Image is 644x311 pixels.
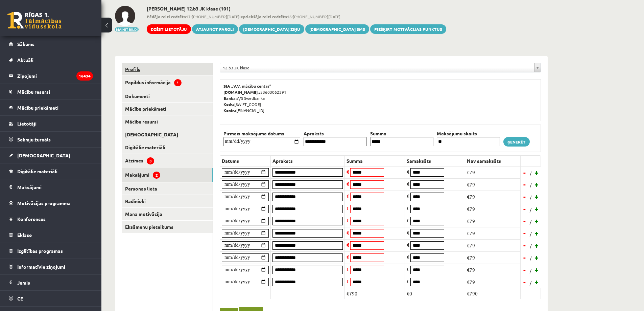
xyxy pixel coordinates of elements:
[9,211,93,227] a: Konferences
[465,203,521,215] td: €79
[347,254,349,260] span: €
[9,195,93,211] a: Motivācijas programma
[407,193,409,199] span: €
[533,192,540,202] a: +
[407,181,409,187] span: €
[9,163,93,179] a: Digitālie materiāli
[347,181,349,187] span: €
[407,229,409,236] span: €
[407,205,409,211] span: €
[17,295,23,302] span: CE
[147,6,446,12] h2: [PERSON_NAME] 12.b3 JK klase (101)
[347,278,349,284] span: €
[122,103,213,115] a: Mācību priekšmeti
[521,240,528,250] a: -
[271,155,345,166] th: Apraksts
[465,251,521,264] td: €79
[368,130,435,137] th: Summa
[407,242,409,248] span: €
[17,179,93,195] legend: Maksājumi
[521,216,528,226] a: -
[115,27,139,31] button: Mainīt bildi
[122,208,213,220] a: Mana motivācija
[9,68,93,84] a: Ziņojumi16434
[122,90,213,103] a: Dokumenti
[17,152,70,158] span: [DEMOGRAPHIC_DATA]
[529,279,532,286] span: /
[147,24,191,34] a: Dzēst lietotāju
[407,217,409,223] span: €
[76,71,93,81] i: 16434
[435,130,502,137] th: Maksājumu skaits
[9,132,93,147] a: Sekmju žurnāls
[407,278,409,284] span: €
[239,24,304,34] a: [DEMOGRAPHIC_DATA] ziņu
[533,179,540,190] a: +
[465,227,521,239] td: €79
[305,24,369,34] a: [DEMOGRAPHIC_DATA] SMS
[122,154,213,168] a: Atzīmes3
[465,215,521,227] td: €79
[17,280,30,286] span: Jumis
[533,265,540,275] a: +
[223,102,234,107] b: Kods:
[17,200,71,206] span: Motivācijas programma
[521,252,528,263] a: -
[407,266,409,272] span: €
[529,243,532,250] span: /
[347,242,349,248] span: €
[9,291,93,306] a: CE
[521,228,528,238] a: -
[302,130,368,137] th: Apraksts
[122,182,213,195] a: Personas lieta
[223,83,272,89] b: SIA „V.V. mācību centrs”
[521,179,528,190] a: -
[122,168,213,182] a: Maksājumi2
[521,168,528,178] a: -
[405,155,465,166] th: Samaksāts
[9,227,93,243] a: Eklase
[465,288,521,299] td: €790
[239,14,287,19] b: Iepriekšējo reizi redzēts
[465,155,521,166] th: Nav samaksāts
[222,130,302,137] th: Pirmais maksājuma datums
[122,128,213,141] a: [DEMOGRAPHIC_DATA]
[122,115,213,128] a: Mācību resursi
[174,79,182,86] span: !
[17,248,63,254] span: Izglītības programas
[17,216,46,222] span: Konferences
[9,36,93,52] a: Sākums
[345,155,405,166] th: Summa
[521,192,528,202] a: -
[533,228,540,238] a: +
[153,172,160,179] span: 2
[147,157,154,164] span: 3
[9,84,93,99] a: Mācību resursi
[407,169,409,175] span: €
[347,229,349,236] span: €
[529,206,532,213] span: /
[17,168,57,174] span: Digitālie materiāli
[9,259,93,274] a: Informatīvie ziņojumi
[192,24,238,34] a: Atjaunot paroli
[9,275,93,290] a: Jumis
[122,221,213,233] a: Eksāmenu pieteikums
[220,155,271,166] th: Datums
[17,120,37,127] span: Lietotāji
[529,230,532,238] span: /
[465,191,521,203] td: €79
[521,277,528,287] a: -
[17,264,65,270] span: Informatīvie ziņojumi
[533,204,540,214] a: +
[147,14,446,20] span: 17:[PHONE_NUMBER][DATE] 16:[PHONE_NUMBER][DATE]
[223,83,537,113] p: 53603062391 A/S Swedbanka [SWIFT_CODE] [FINANCIAL_ID]
[465,178,521,191] td: €79
[223,89,260,95] b: [DOMAIN_NAME].:
[9,179,93,195] a: Maksājumi
[17,89,50,95] span: Mācību resursi
[521,204,528,214] a: -
[529,182,532,189] span: /
[9,116,93,131] a: Lietotāji
[220,63,541,72] a: 12.b3 JK klase
[521,265,528,275] a: -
